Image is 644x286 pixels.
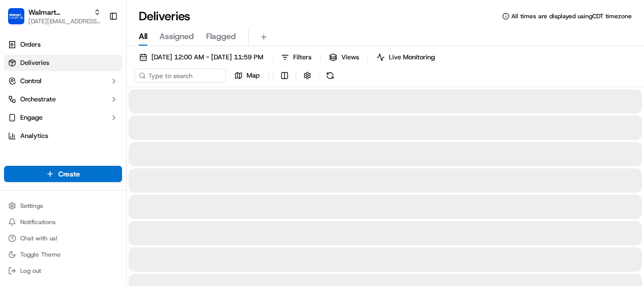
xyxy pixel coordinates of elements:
button: [DATE][EMAIL_ADDRESS][PERSON_NAME][DOMAIN_NAME] [28,17,101,25]
span: Flagged [206,30,236,43]
button: Orchestrate [4,91,122,108]
span: Orchestrate [20,95,56,104]
button: Map [230,68,264,83]
button: Create [4,166,122,182]
span: Log out [20,267,41,275]
button: Control [4,73,122,89]
a: Orders [4,37,122,53]
button: Refresh [323,68,337,83]
input: Type to search [135,68,226,83]
span: Views [341,53,359,62]
span: Chat with us! [20,234,57,242]
span: Engage [20,113,43,122]
button: Walmart LocalFindsWalmart LocalFinds[DATE][EMAIL_ADDRESS][PERSON_NAME][DOMAIN_NAME] [4,4,105,28]
button: Views [325,50,364,64]
span: Toggle Theme [20,251,61,259]
span: [DATE] 12:00 AM - [DATE] 11:59 PM [151,53,263,62]
span: Deliveries [20,58,49,67]
span: Live Monitoring [389,53,435,62]
img: Walmart LocalFinds [8,8,24,24]
button: Filters [276,50,316,64]
span: Create [58,169,80,179]
span: Settings [20,202,43,210]
button: Engage [4,110,122,126]
span: All [139,30,147,43]
span: Orders [20,40,41,49]
span: Notifications [20,218,56,226]
button: Walmart LocalFinds [28,7,90,17]
a: Analytics [4,128,122,144]
button: Log out [4,264,122,278]
button: Live Monitoring [372,50,439,64]
span: Analytics [20,131,48,140]
button: Chat with us! [4,231,122,245]
span: Assigned [159,30,194,43]
a: Deliveries [4,55,122,71]
span: All times are displayed using CDT timezone [511,12,632,20]
h1: Deliveries [139,8,190,24]
span: Filters [293,53,311,62]
button: [DATE] 12:00 AM - [DATE] 11:59 PM [135,50,268,64]
span: Map [247,71,260,80]
div: Favorites [4,152,122,168]
button: Settings [4,199,122,213]
span: Control [20,77,42,86]
button: Notifications [4,215,122,229]
button: Toggle Theme [4,247,122,262]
